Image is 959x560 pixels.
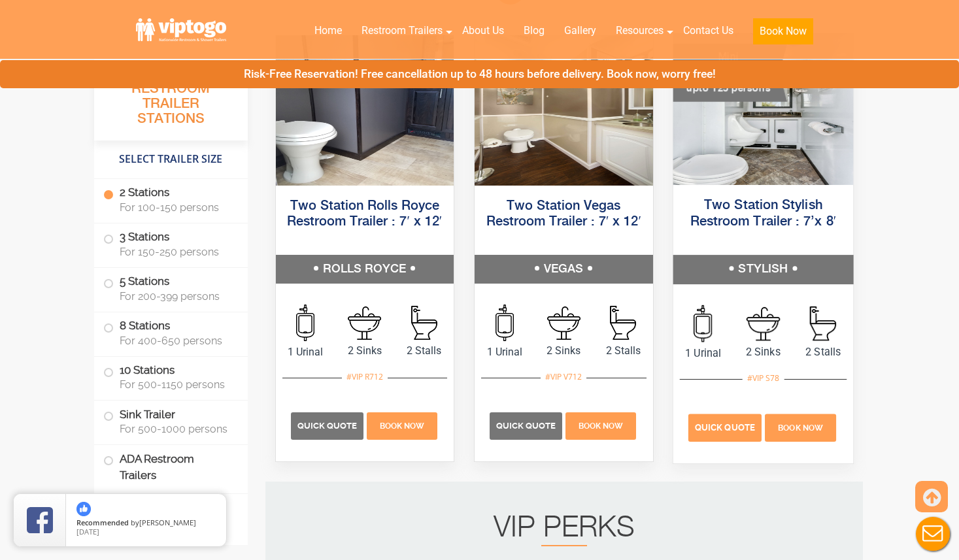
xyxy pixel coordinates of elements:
[490,419,564,431] a: Quick Quote
[606,16,673,45] a: Resources
[907,508,959,560] button: Live Chat
[139,518,196,527] span: [PERSON_NAME]
[452,16,514,45] a: About Us
[365,419,439,431] a: Book Now
[103,223,239,264] label: 3 Stations
[287,199,442,229] a: Two Station Rolls Royce Restroom Trailer : 7′ x 12′
[120,246,232,258] span: For 150-250 persons
[475,35,653,186] img: Side view of two station restroom trailer with separate doors for males and females
[695,423,755,433] span: Quick Quote
[103,312,239,353] label: 8 Stations
[380,421,424,431] span: Book Now
[763,421,837,433] a: Book Now
[94,62,248,140] h3: All Portable Restroom Trailer Stations
[335,343,394,359] span: 2 Sinks
[778,423,823,433] span: Book Now
[579,421,623,431] span: Book Now
[76,519,216,528] span: by
[554,16,606,45] a: Gallery
[103,401,239,441] label: Sink Trailer
[411,306,437,340] img: an icon of stall
[276,255,454,284] h5: ROLLS ROYCE
[793,344,853,359] span: 2 Stalls
[342,369,388,386] div: #VIP R712
[348,306,381,340] img: an icon of sink
[694,305,712,342] img: an icon of urinal
[27,507,53,533] img: Review Rating
[394,343,454,359] span: 2 Stalls
[673,16,743,45] a: Contact Us
[541,369,586,386] div: #VIP V712
[673,44,786,102] div: Mini 7' x 8' upto 125 persons
[594,343,653,359] span: 2 Stalls
[305,16,352,45] a: Home
[742,370,784,387] div: #VIP S78
[276,35,454,186] img: Side view of two station restroom trailer with separate doors for males and females
[94,147,248,172] h4: Select Trailer Size
[120,378,232,391] span: For 500-1150 persons
[276,344,335,360] span: 1 Urinal
[120,290,232,303] span: For 200-399 persons
[514,16,554,45] a: Blog
[688,421,764,433] a: Quick Quote
[690,199,836,228] a: Two Station Stylish Restroom Trailer : 7’x 8′
[753,18,813,44] button: Book Now
[292,515,837,546] h2: VIP PERKS
[103,357,239,397] label: 10 Stations
[76,502,91,516] img: thumbs up icon
[297,421,357,431] span: Quick Quote
[496,421,556,431] span: Quick Quote
[564,419,638,431] a: Book Now
[103,179,239,220] label: 2 Stations
[475,255,653,284] h5: VEGAS
[733,344,793,359] span: 2 Sinks
[291,419,365,431] a: Quick Quote
[610,306,636,340] img: an icon of stall
[352,16,452,45] a: Restroom Trailers
[475,344,534,360] span: 1 Urinal
[103,445,239,489] label: ADA Restroom Trailers
[120,423,232,435] span: For 500-1000 persons
[120,335,232,347] span: For 400-650 persons
[810,306,836,341] img: an icon of stall
[296,305,314,341] img: an icon of urinal
[746,306,780,340] img: an icon of sink
[673,33,852,185] img: A mini restroom trailer with two separate stations and separate doors for males and females
[673,345,733,361] span: 1 Urinal
[486,199,641,229] a: Two Station Vegas Restroom Trailer : 7′ x 12′
[673,255,852,284] h5: STYLISH
[534,343,594,359] span: 2 Sinks
[120,201,232,214] span: For 100-150 persons
[76,527,99,536] span: [DATE]
[743,16,823,52] a: Book Now
[103,268,239,308] label: 5 Stations
[547,306,580,340] img: an icon of sink
[496,305,514,341] img: an icon of urinal
[76,518,129,527] span: Recommended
